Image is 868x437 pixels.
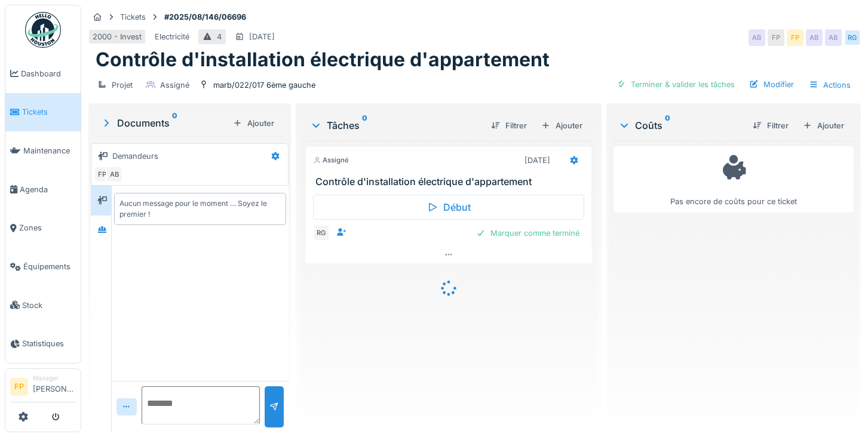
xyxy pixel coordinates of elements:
[112,150,158,162] div: Demandeurs
[362,118,367,133] sup: 0
[5,170,81,209] a: Agenda
[96,48,550,71] h1: Contrôle d'installation électrique d'appartement
[21,68,76,79] span: Dashboard
[33,374,76,399] li: [PERSON_NAME]
[5,93,81,132] a: Tickets
[217,31,222,42] div: 4
[22,300,76,311] span: Stock
[612,76,740,93] div: Terminer & valider les tâches
[22,338,76,349] span: Statistiques
[768,29,784,46] div: FP
[5,131,81,170] a: Maintenance
[155,31,189,42] div: Electricité
[22,106,76,118] span: Tickets
[806,29,823,46] div: AB
[313,195,584,220] div: Début
[33,374,76,383] div: Manager
[19,222,76,233] span: Zones
[119,198,281,220] div: Aucun message pour le moment … Soyez le premier !
[665,118,670,133] sup: 0
[10,378,28,396] li: FP
[315,176,587,187] h3: Contrôle d'installation électrique d'appartement
[23,145,76,156] span: Maintenance
[23,261,76,272] span: Équipements
[5,54,81,93] a: Dashboard
[5,286,81,325] a: Stock
[525,155,550,166] div: [DATE]
[94,166,111,183] div: FP
[310,118,481,133] div: Tâches
[621,152,846,207] div: Pas encore de coûts pour ce ticket
[228,115,279,131] div: Ajouter
[825,29,842,46] div: AB
[486,118,532,134] div: Filtrer
[20,184,76,195] span: Agenda
[618,118,743,133] div: Coûts
[160,79,189,91] div: Assigné
[5,247,81,286] a: Équipements
[93,31,142,42] div: 2000 - Invest
[249,31,275,42] div: [DATE]
[748,118,793,134] div: Filtrer
[5,209,81,248] a: Zones
[10,374,76,402] a: FP Manager[PERSON_NAME]
[803,76,856,94] div: Actions
[798,118,849,134] div: Ajouter
[112,79,133,91] div: Projet
[100,116,228,130] div: Documents
[787,29,803,46] div: FP
[744,76,799,93] div: Modifier
[172,116,177,130] sup: 0
[471,225,584,241] div: Marquer comme terminé
[749,29,765,46] div: AB
[25,12,61,48] img: Badge_color-CXgf-gQk.svg
[313,155,349,165] div: Assigné
[844,29,861,46] div: RG
[213,79,315,91] div: marb/022/017 6ème gauche
[313,224,330,241] div: RG
[5,325,81,364] a: Statistiques
[536,118,587,134] div: Ajouter
[120,11,146,23] div: Tickets
[106,166,122,183] div: AB
[160,11,251,23] strong: #2025/08/146/06696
